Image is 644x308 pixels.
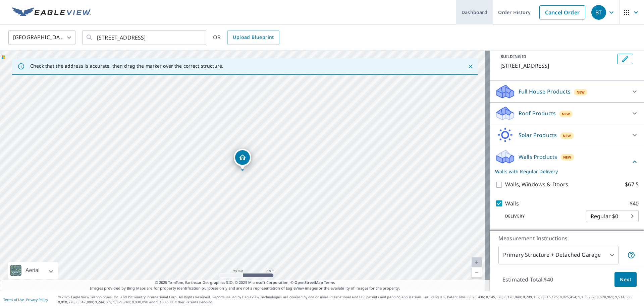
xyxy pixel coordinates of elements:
[227,30,279,45] a: Upload Blueprint
[495,105,639,121] div: Roof ProductsNew
[614,272,637,287] button: Next
[497,272,558,287] p: Estimated Total: $40
[563,155,572,160] span: New
[620,275,631,284] span: Next
[519,87,571,96] p: Full House Products
[495,127,639,143] div: Solar ProductsNew
[539,5,585,19] a: Cancel Order
[586,207,639,226] div: Regular $0
[495,83,639,100] div: Full House ProductsNew
[234,149,251,170] div: Dropped pin, building 1, Residential property, 240 Okell St Buffalo, NY 14220
[505,180,568,189] p: Walls, Windows & Doors
[213,30,279,45] div: OR
[12,7,91,17] img: EV Logo
[498,246,619,264] div: Primary Structure + Detached Garage
[495,149,639,175] div: Walls ProductsNewWalls with Regular Delivery
[630,199,639,208] p: $40
[519,109,556,117] p: Roof Products
[233,33,274,42] span: Upload Blueprint
[155,280,335,286] span: © 2025 TomTom, Earthstar Geographics SIO, © 2025 Microsoft Corporation, ©
[625,180,639,189] p: $67.5
[294,280,323,285] a: OpenStreetMap
[577,89,585,95] span: New
[562,111,570,117] span: New
[505,199,519,208] p: Walls
[23,262,42,279] div: Aerial
[498,234,635,242] p: Measurement Instructions
[563,133,571,138] span: New
[495,168,631,175] p: Walls with Regular Delivery
[8,262,58,279] div: Aerial
[97,28,193,47] input: Search by address or latitude-longitude
[30,63,223,69] p: Check that the address is accurate, then drag the marker over the correct structure.
[519,131,557,139] p: Solar Products
[519,153,557,161] p: Walls Products
[324,280,335,285] a: Terms
[3,298,48,302] p: |
[3,297,24,302] a: Terms of Use
[472,257,482,267] a: Current Level 20, Zoom In Disabled
[495,213,586,219] p: Delivery
[8,28,75,47] div: [GEOGRAPHIC_DATA]
[466,62,475,71] button: Close
[58,295,641,305] p: © 2025 Eagle View Technologies, Inc. and Pictometry International Corp. All Rights Reserved. Repo...
[26,297,48,302] a: Privacy Policy
[617,54,633,64] button: Edit building 1
[591,5,606,20] div: BT
[500,54,526,59] p: BUILDING ID
[472,267,482,278] a: Current Level 20, Zoom Out
[627,251,635,259] span: Your report will include the primary structure and a detached garage if one exists.
[500,62,614,70] p: [STREET_ADDRESS]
